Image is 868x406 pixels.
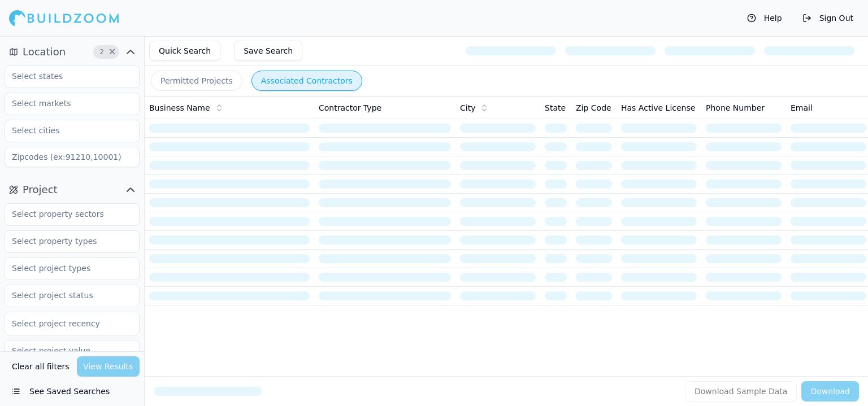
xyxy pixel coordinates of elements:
button: Clear all filters [9,356,72,377]
button: See Saved Searches [5,381,140,401]
span: Zip Code [576,102,611,113]
input: Select cities [5,120,125,141]
span: Business Name [149,102,210,113]
span: Project [23,182,58,198]
input: Select property sectors [5,204,125,224]
input: Zipcodes (ex:91210,10001) [5,147,140,167]
input: Select project types [5,258,125,278]
button: Sign Out [797,9,859,27]
span: Has Active License [621,102,695,113]
button: Quick Search [149,41,220,61]
span: 2 [96,46,107,58]
input: Select project status [5,285,125,305]
button: Permitted Projects [151,71,242,91]
span: Email [791,102,813,113]
button: Project [5,181,140,199]
span: City [460,102,475,113]
span: State [545,102,566,113]
span: Contractor Type [319,102,381,113]
input: Select states [5,66,125,86]
span: Location [23,44,66,60]
input: Select project value [5,340,125,361]
span: Phone Number [706,102,765,113]
input: Select markets [5,93,125,113]
button: Help [741,9,788,27]
button: Associated Contractors [251,71,362,91]
span: Clear Location filters [108,49,116,55]
input: Select property types [5,231,125,251]
button: Location2Clear Location filters [5,43,140,61]
button: Save Search [234,41,302,61]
